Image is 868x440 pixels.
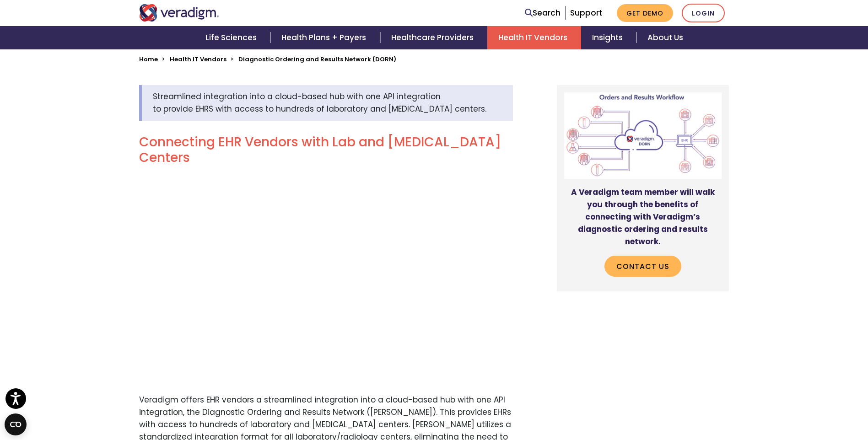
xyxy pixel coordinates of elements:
[564,92,722,179] img: Diagram of Veradigm DORN program
[682,4,725,22] a: Login
[525,7,561,19] a: Search
[487,26,581,49] a: Health IT Vendors
[604,256,681,277] a: Contact Us
[636,26,694,49] a: About Us
[139,172,513,383] iframe: YouTube video player
[153,91,486,114] span: Streamlined integration into a cloud-based hub with one API integration to provide EHRS with acce...
[617,4,673,22] a: Get Demo
[139,4,219,21] img: Veradigm logo
[581,26,636,49] a: Insights
[170,55,226,64] a: Health IT Vendors
[194,26,270,49] a: Life Sciences
[380,26,487,49] a: Healthcare Providers
[571,187,715,247] strong: A Veradigm team member will walk you through the benefits of connecting with Veradigm’s diagnosti...
[270,26,380,49] a: Health Plans + Payers
[139,134,513,165] h2: Connecting EHR Vendors with Lab and [MEDICAL_DATA] Centers
[570,7,602,18] a: Support
[5,413,27,435] button: Open CMP widget
[692,374,857,429] iframe: Drift Chat Widget
[139,55,158,64] a: Home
